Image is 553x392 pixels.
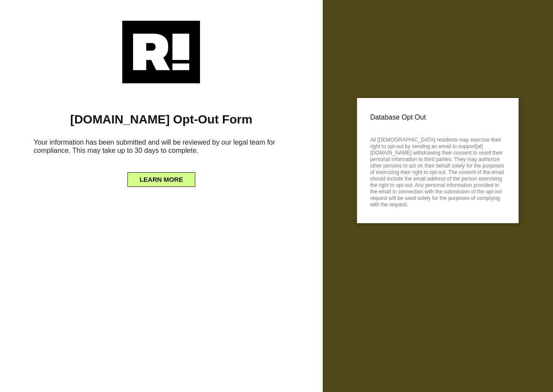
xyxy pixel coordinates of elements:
[370,134,505,208] p: All [DEMOGRAPHIC_DATA] residents may exercise their right to opt-out by sending an email to suppo...
[13,112,310,127] h1: [DOMAIN_NAME] Opt-Out Form
[370,111,505,124] p: Database Opt Out
[127,174,195,180] a: LEARN MORE
[127,172,195,187] button: LEARN MORE
[13,135,310,161] h6: Your information has been submitted and will be reviewed by our legal team for compliance. This m...
[122,21,200,83] img: Retention.com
